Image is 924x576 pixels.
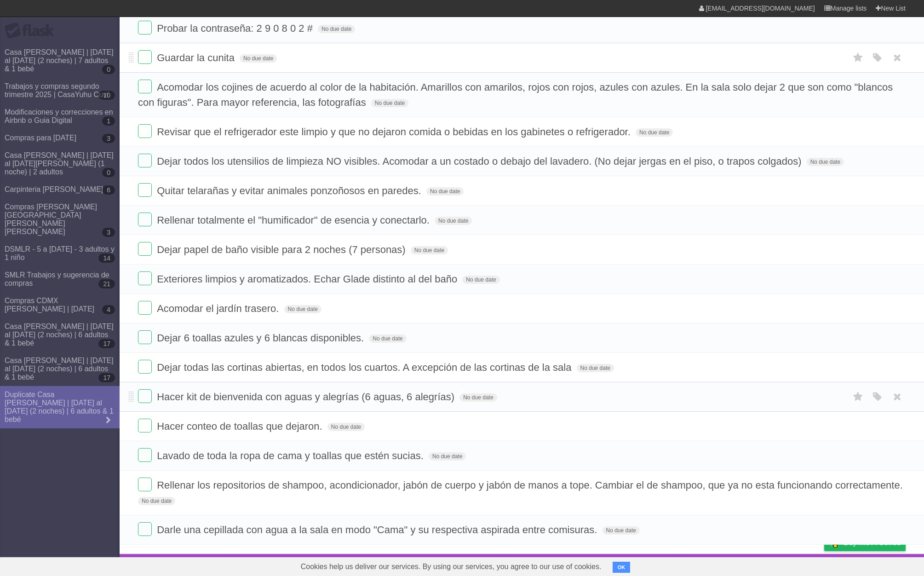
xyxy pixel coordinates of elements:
[459,393,497,402] span: No due date
[138,242,152,256] label: Done
[849,389,867,404] label: Star task
[284,305,321,313] span: No due date
[157,52,237,63] span: Guardar la cunita
[157,332,366,344] span: Dejar 6 toallas azules y 6 blancas disponibles.
[812,556,836,574] a: Privacy
[371,99,408,107] span: No due date
[157,391,457,403] span: Hacer kit de bienvenida con aguas y alegrías (6 aguas, 6 alegrías)
[102,65,115,74] b: 0
[138,124,152,138] label: Done
[157,244,408,255] span: Dejar papel de baño visible para 2 noches (7 personas)
[138,360,152,374] label: Done
[138,183,152,197] label: Done
[138,389,152,403] label: Done
[157,303,281,314] span: Acomodar el jardín trasero.
[138,81,893,108] span: Acomodar los cojines de acuerdo al color de la habitación. Amarillos con amarilos, rojos con rojo...
[732,556,769,574] a: Developers
[807,158,844,166] span: No due date
[138,154,152,167] label: Done
[157,420,325,432] span: Hacer conteo de toallas que dejaron.
[613,562,631,573] button: OK
[157,479,905,491] span: Rellenar los repositorios de shampoo, acondicionador, jabón de cuerpo y jabón de manos a tope. Ca...
[102,116,115,126] b: 1
[844,535,901,551] span: Buy me a coffee
[138,330,152,344] label: Done
[98,339,115,348] b: 17
[138,271,152,285] label: Done
[636,128,673,137] span: No due date
[5,23,60,39] div: Flask
[98,279,115,288] b: 21
[429,452,466,461] span: No due date
[848,556,906,574] a: Suggest a feature
[577,364,614,372] span: No due date
[98,253,115,263] b: 14
[157,362,574,373] span: Dejar todas las cortinas abiertas, en todos los cuartos. A excepción de las cortinas de la sala
[157,450,426,461] span: Lavado de toda la ropa de cama y toallas que estén sucias.
[102,185,115,195] b: 6
[369,334,406,343] span: No due date
[157,23,315,34] span: Probar la contraseña: 2 9 0 8 0 2 #
[292,558,611,576] span: Cookies help us deliver our services. By using our services, you agree to our use of cookies.
[157,156,803,167] span: Dejar todos los utensilios de limpieza NO visibles. Acomodar a un costado o debajo del lavadero. ...
[138,522,152,536] label: Done
[318,25,355,33] span: No due date
[138,80,152,93] label: Done
[327,423,365,431] span: No due date
[138,21,152,35] label: Done
[849,50,867,65] label: Star task
[138,50,152,64] label: Done
[157,524,599,536] span: Darle una cepillada con agua a la sala en modo "Cama" y su respectiva aspirada entre comisuras.
[411,246,448,254] span: No due date
[702,556,721,574] a: About
[98,373,115,382] b: 17
[426,187,464,196] span: No due date
[102,305,115,314] b: 4
[138,497,175,505] span: No due date
[138,478,152,491] label: Done
[603,526,640,535] span: No due date
[102,228,115,237] b: 3
[157,273,459,285] span: Exteriores limpios y aromatizados. Echar Glade distinto al del baño
[157,126,633,138] span: Revisar que el refrigerador este limpio y que no dejaron comida o bebidas en los gabinetes o refr...
[138,213,152,226] label: Done
[98,91,115,100] b: 10
[781,556,801,574] a: Terms
[138,448,152,462] label: Done
[102,134,115,143] b: 3
[138,301,152,315] label: Done
[157,185,424,196] span: Quitar telarañas y evitar animales ponzoñosos en paredes.
[462,276,499,284] span: No due date
[102,168,115,177] b: 0
[435,217,472,225] span: No due date
[157,214,432,226] span: Rellenar totalmente el "humificador" de esencia y conectarlo.
[240,54,277,63] span: No due date
[138,419,152,432] label: Done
